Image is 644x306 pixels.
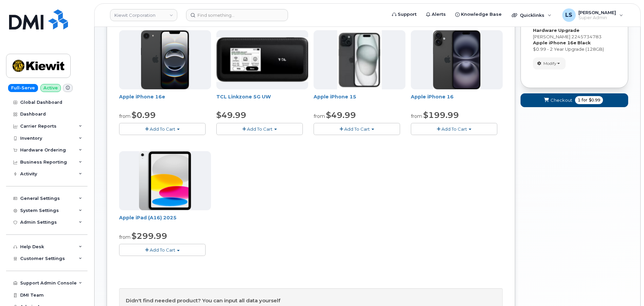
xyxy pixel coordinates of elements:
h4: Didn't find needed product? You can input all data yourself [126,298,496,304]
span: Checkout [550,97,572,103]
div: Apple iPad (A16) 2025 [119,214,211,228]
span: LS [565,11,572,19]
span: Alerts [432,11,446,18]
small: from [411,113,422,119]
span: $0.99 [132,110,156,120]
span: Add To Cart [344,126,370,132]
img: iphone15.jpg [337,30,382,89]
span: 2245734783 [571,34,602,39]
small: from [119,234,131,240]
button: Add To Cart [216,123,303,135]
div: $0.99 - 2 Year Upgrade (128GB) [533,46,616,52]
a: Apple iPhone 16e [119,94,165,100]
a: Kiewit Corporation [110,9,177,21]
span: Add To Cart [150,126,175,132]
a: Apple iPad (A16) 2025 [119,215,177,221]
span: [PERSON_NAME] [533,34,570,39]
span: Super Admin [578,15,616,20]
button: Add To Cart [119,123,206,135]
strong: Black [577,40,591,45]
strong: Apple iPhone 16e [533,40,576,45]
div: Luke Shomaker [558,8,628,22]
span: 1 [578,97,580,103]
span: $299.99 [132,231,167,241]
button: Modify [533,57,566,69]
span: Add To Cart [247,126,273,132]
a: Apple iPhone 15 [314,94,356,100]
span: Quicklinks [520,12,544,18]
span: Knowledge Base [461,11,502,18]
span: Modify [543,60,557,67]
span: $199.99 [423,110,459,120]
span: [PERSON_NAME] [578,10,616,15]
img: linkzone5g.png [216,37,308,82]
div: Quicklinks [507,8,556,22]
span: for [580,97,589,103]
button: Add To Cart [119,244,206,256]
span: $49.99 [216,110,246,120]
button: Checkout 1 for $0.99 [521,93,628,107]
img: ipad_11.png [139,151,191,210]
img: iphone16e.png [141,30,189,89]
small: from [314,113,325,119]
a: Apple iPhone 16 [411,94,454,100]
iframe: Messenger Launcher [615,277,639,301]
img: iphone_16_plus.png [433,30,480,89]
a: Support [387,8,421,21]
a: Knowledge Base [451,8,506,21]
a: Alerts [421,8,451,21]
div: Apple iPhone 16e [119,93,211,107]
span: $0.99 [589,97,600,103]
div: Apple iPhone 15 [314,93,405,107]
button: Add To Cart [411,123,497,135]
span: Support [398,11,417,18]
strong: Hardware Upgrade [533,28,579,33]
div: TCL Linkzone 5G UW [216,93,308,107]
small: from [119,113,131,119]
a: TCL Linkzone 5G UW [216,94,271,100]
input: Find something... [186,9,288,21]
button: Add To Cart [314,123,400,135]
span: Add To Cart [150,247,175,253]
span: $49.99 [326,110,356,120]
span: Add To Cart [441,126,467,132]
div: Apple iPhone 16 [411,93,503,107]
